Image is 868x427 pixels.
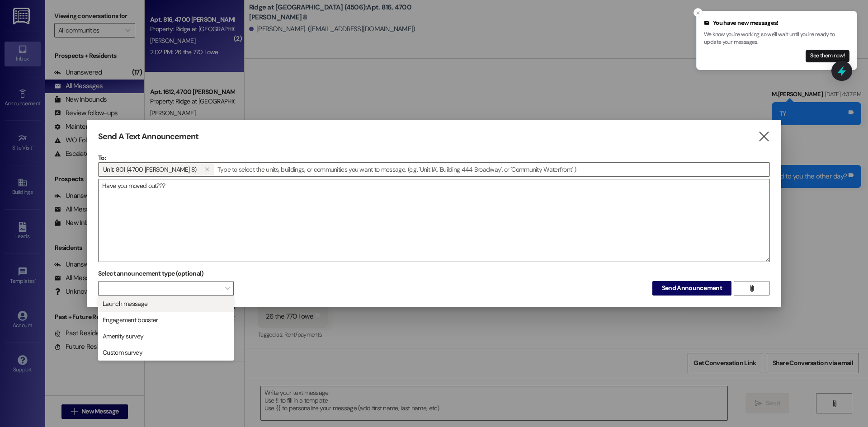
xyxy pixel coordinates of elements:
p: To: [98,153,770,162]
textarea: Have you moved out??? [99,179,769,262]
p: We know you're working, so we'll wait until you're ready to update your messages. [704,31,849,47]
span: Launch message [103,299,147,308]
i:  [748,285,755,292]
input: Type to select the units, buildings, or communities you want to message. (e.g. 'Unit 1A', 'Buildi... [215,163,769,176]
div: You have new messages! [704,19,849,28]
h3: Send A Text Announcement [98,131,198,142]
div: Have you moved out??? [98,179,770,262]
span: Unit: 801 (4700 Stringfellow 8) [103,164,197,175]
button: Send Announcement [652,281,731,296]
button: Close toast [693,8,703,17]
span: Amenity survey [103,332,143,341]
i:  [204,166,209,173]
i:  [758,132,770,141]
span: Engagement booster [103,315,158,324]
button: Unit: 801 (4700 Stringfellow 8) [200,164,214,175]
button: See them now! [806,50,849,62]
label: Select announcement type (optional) [98,267,204,281]
span: Send Announcement [662,283,722,293]
span: Custom survey [103,348,142,357]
